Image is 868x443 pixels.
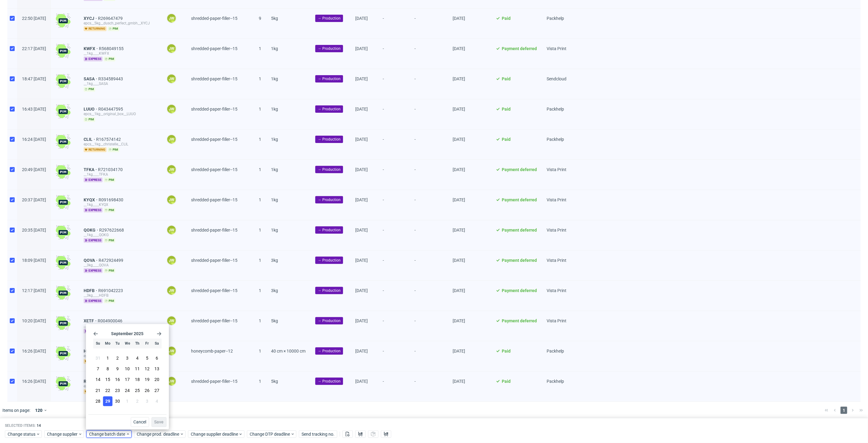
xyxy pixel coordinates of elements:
span: - [383,107,405,122]
span: - [414,197,443,213]
span: 1 [259,197,261,202]
span: - [383,137,405,152]
a: R167574142 [96,137,122,142]
span: Paid [502,137,511,142]
div: epcs__1kg__original_box__LUUO [84,112,157,116]
a: R297622668 [99,228,125,232]
figcaption: JW [167,105,176,113]
span: [DATE] [453,137,465,142]
span: R721034170 [98,167,124,172]
img: wHgJFi1I6lmhQAAAABJRU5ErkJggg== [56,13,71,28]
a: R269647479 [98,16,124,21]
span: 14 [96,377,100,383]
span: returning [84,26,107,31]
span: 1kg [271,107,278,112]
span: [DATE] [453,16,465,21]
span: → Production [318,197,341,203]
span: - [383,318,405,334]
span: Cancel [133,420,146,424]
span: - [383,16,405,31]
button: Sun Sep 28 2025 [93,396,103,406]
img: wHgJFi1I6lmhQAAAABJRU5ErkJggg== [56,165,71,179]
button: Thu Sep 25 2025 [132,386,142,395]
span: shredded-paper-filler--15 [191,197,237,202]
span: Packhelp [547,107,564,112]
span: → Production [318,16,341,21]
span: Vista Print [547,46,566,51]
div: __1kg____KWFX [84,51,157,56]
span: shredded-paper-filler--15 [191,16,237,21]
span: Vista Print [547,167,566,172]
a: KWFX [84,46,99,51]
span: express [84,238,103,243]
span: [DATE] [355,197,368,202]
span: [DATE] [355,16,368,21]
span: pim [104,208,115,213]
button: Thu Oct 02 2025 [132,396,142,406]
span: Paid [502,16,511,21]
span: 31 [96,355,100,361]
span: 5 [146,355,148,361]
button: Sat Sep 06 2025 [152,353,161,363]
span: Payment deferred [502,318,537,323]
img: wHgJFi1I6lmhQAAAABJRU5ErkJggg== [56,134,71,149]
span: 20 [154,377,159,383]
span: 26 [145,387,150,394]
span: 1 [259,137,261,142]
figcaption: JW [167,286,176,295]
span: → Production [318,106,341,112]
span: 3 [126,355,128,361]
a: KYQX [84,197,99,202]
button: Cancel [131,417,149,427]
span: 15 [105,377,110,383]
button: Sun Aug 31 2025 [93,353,103,363]
button: Tue Sep 09 2025 [113,364,122,374]
span: Payment deferred [502,197,537,202]
span: Payment deferred [502,46,537,51]
span: Payment deferred [502,228,537,232]
span: express [84,208,103,213]
span: 22:50 [DATE] [22,16,46,21]
span: Go back 1 month [93,331,98,336]
figcaption: JW [167,317,176,325]
figcaption: JW [167,75,176,83]
span: - [414,76,443,92]
button: Tue Sep 23 2025 [113,386,122,395]
span: [DATE] [453,167,465,172]
span: shredded-paper-filler--15 [191,258,237,263]
a: XETF [84,318,98,323]
span: - [414,288,443,303]
span: Payment deferred [502,258,537,263]
span: TFKA [84,167,98,172]
span: RUTK [84,379,98,384]
span: 9 [116,366,119,372]
span: 28 [96,398,100,404]
span: 16:24 [DATE] [22,137,46,142]
span: Packhelp [547,137,564,142]
span: 1kg [271,76,278,81]
button: Tue Sep 30 2025 [113,396,122,406]
span: [DATE] [355,258,368,263]
a: QOKG [84,228,99,232]
span: 22:17 [DATE] [22,46,46,51]
span: shredded-paper-filler--15 [191,46,237,51]
span: shredded-paper-filler--15 [191,167,237,172]
span: 24 [125,387,130,394]
span: 30 [115,398,120,404]
span: 1kg [271,46,278,51]
a: R568049155 [99,46,125,51]
div: epcs__5kg__dusch_perfect_gmbh__XYCJ [84,21,157,26]
span: 3 [146,398,148,404]
figcaption: JW [167,256,176,265]
a: HMFM [84,349,100,353]
span: shredded-paper-filler--15 [191,318,237,323]
span: 2 [136,398,139,404]
span: 11 [135,366,140,372]
span: express [84,57,103,61]
figcaption: JW [167,135,176,144]
button: Tue Sep 02 2025 [113,353,122,363]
